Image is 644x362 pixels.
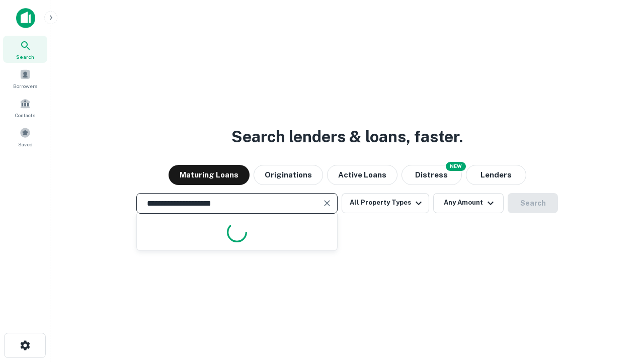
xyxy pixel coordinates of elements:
a: Borrowers [3,65,47,92]
button: Lenders [466,165,526,185]
button: Maturing Loans [169,165,250,185]
a: Search [3,36,47,63]
iframe: Chat Widget [594,282,644,330]
span: Search [16,53,34,61]
button: Search distressed loans with lien and other non-mortgage details. [401,165,462,185]
button: Active Loans [327,165,397,185]
a: Saved [3,123,47,150]
span: Borrowers [13,82,37,90]
a: Contacts [3,94,47,121]
img: capitalize-icon.png [16,8,35,28]
button: Clear [320,196,334,210]
span: Saved [18,140,33,148]
button: Originations [254,165,323,185]
span: Contacts [15,111,35,119]
div: NEW [446,162,466,171]
button: All Property Types [342,193,429,213]
button: Any Amount [433,193,504,213]
h3: Search lenders & loans, faster. [231,125,463,149]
